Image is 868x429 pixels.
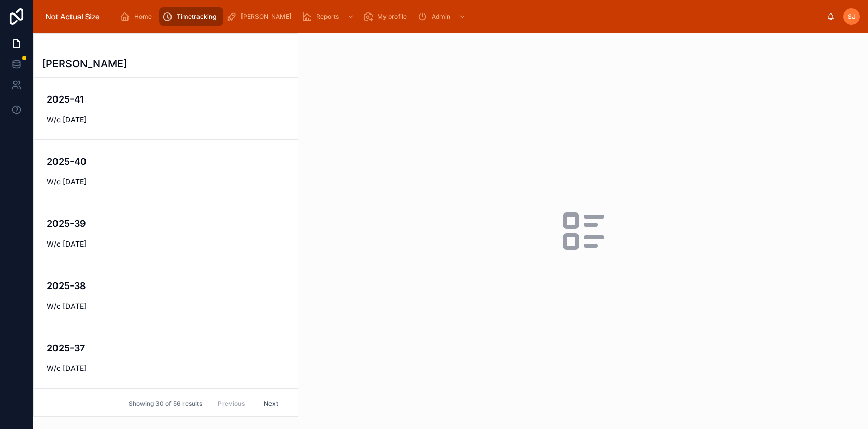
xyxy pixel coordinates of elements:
a: 2025-40W/c [DATE] [34,140,298,202]
div: scrollable content [112,5,827,28]
span: Reports [316,12,339,21]
a: Home [117,7,159,26]
a: Timetracking [159,7,223,26]
span: W/c [DATE] [47,363,286,374]
a: Reports [298,7,360,26]
h4: 2025-41 [47,92,286,106]
img: App logo [41,8,104,25]
a: Admin [414,7,471,26]
span: [PERSON_NAME] [241,12,291,21]
a: [PERSON_NAME] [223,7,298,26]
h4: 2025-40 [47,154,286,168]
a: 2025-39W/c [DATE] [34,202,298,264]
span: W/c [DATE] [47,301,286,311]
span: Showing 30 of 56 results [129,399,202,408]
h4: 2025-39 [47,217,286,231]
button: Next [257,395,286,411]
a: My profile [360,7,414,26]
span: W/c [DATE] [47,177,286,187]
span: SJ [848,12,856,21]
span: W/c [DATE] [47,115,286,125]
a: 2025-38W/c [DATE] [34,264,298,326]
span: My profile [377,12,407,21]
h4: 2025-38 [47,279,286,293]
a: 2025-41W/c [DATE] [34,78,298,140]
h4: 2025-37 [47,341,286,355]
span: Admin [432,12,450,21]
h1: [PERSON_NAME] [42,56,127,71]
span: Home [134,12,152,21]
a: 2025-37W/c [DATE] [34,326,298,389]
span: Timetracking [177,12,216,21]
span: W/c [DATE] [47,239,286,249]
